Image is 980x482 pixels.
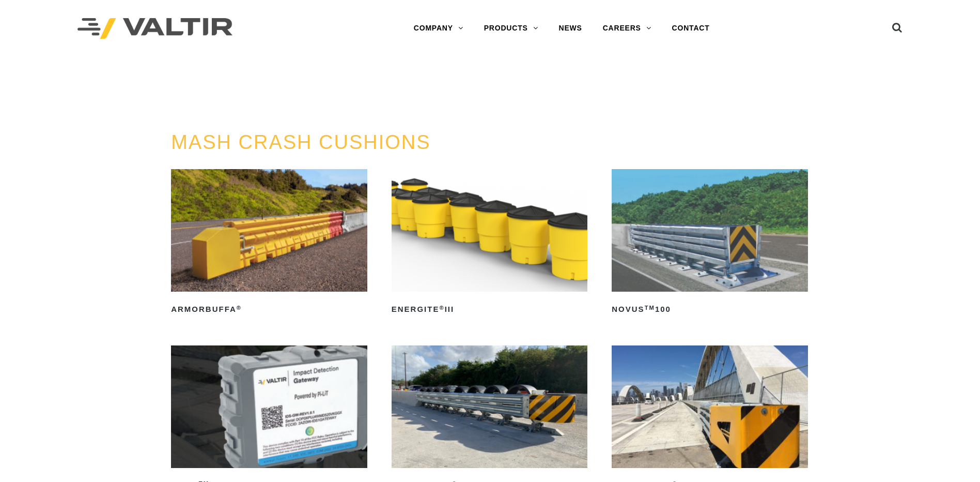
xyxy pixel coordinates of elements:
h2: ENERGITE III [392,301,588,318]
a: NEWS [549,18,593,39]
h2: ArmorBuffa [171,301,367,318]
sup: ® [439,305,444,311]
sup: ® [237,305,242,311]
a: CONTACT [662,18,720,39]
a: PRODUCTS [474,18,549,39]
a: MASH CRASH CUSHIONS [171,131,431,153]
img: Valtir [77,18,232,39]
a: COMPANY [403,18,474,39]
a: NOVUSTM100 [612,169,808,318]
sup: TM [645,305,655,311]
h2: NOVUS 100 [612,301,808,318]
a: CAREERS [593,18,662,39]
a: ArmorBuffa® [171,169,367,318]
a: ENERGITE®III [392,169,588,318]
